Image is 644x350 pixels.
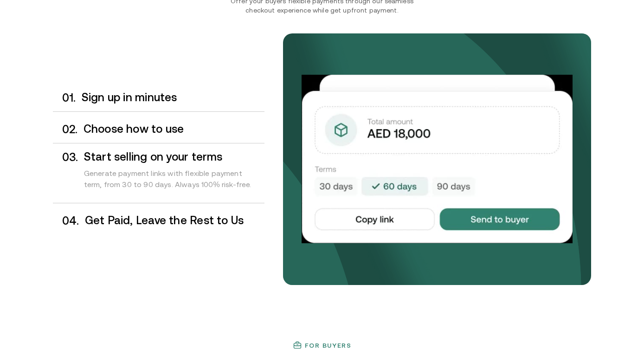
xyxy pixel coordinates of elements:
h3: Start selling on your terms [84,151,264,163]
div: 0 1 . [53,91,76,104]
img: Your payments collected on time. [302,75,573,243]
div: 0 2 . [53,123,78,136]
div: 0 4 . [53,214,79,227]
div: Generate payment links with flexible payment term, from 30 to 90 days. Always 100% risk-free. [84,163,264,199]
h3: For buyers [305,342,352,349]
h3: Sign up in minutes [82,91,264,104]
h3: Get Paid, Leave the Rest to Us [85,214,264,227]
div: 0 3 . [53,151,78,199]
img: finance [293,341,302,350]
img: bg [283,33,591,285]
h3: Choose how to use [84,123,264,135]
